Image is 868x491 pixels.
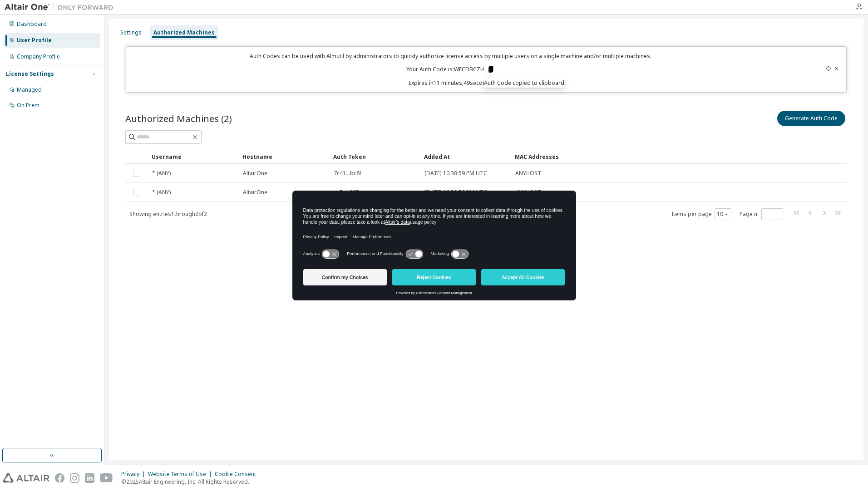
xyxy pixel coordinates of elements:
div: Website Terms of Use [148,471,215,478]
span: ac5c...205c [334,189,362,196]
div: Cookie Consent [215,471,261,478]
div: User Profile [17,37,52,44]
span: 7c41...bc8f [334,170,361,177]
span: ANYHOST [515,189,541,196]
div: Dashboard [17,20,47,28]
span: [DATE] 10:38:59 PM UTC [424,189,487,196]
div: Managed [17,86,42,93]
div: Username [152,149,235,164]
p: Your Auth Code is: WECDBCZH [406,65,495,74]
img: facebook.svg [55,473,64,483]
div: MAC Addresses [515,149,755,164]
span: AltairOne [243,189,267,196]
p: Expires in 11 minutes, 49 seconds [132,79,770,87]
p: © 2025 Altair Engineering, Inc. All Rights Reserved. [121,478,261,486]
div: Privacy [121,471,148,478]
span: * (ANY) [152,170,171,177]
span: Showing entries 1 through 2 of 2 [129,210,207,218]
button: 10 [717,211,729,218]
div: Authorized Machines [153,29,215,36]
button: Generate Auth Code [777,111,845,126]
span: AltairOne [243,170,267,177]
p: Auth Codes can be used with Almutil by administrators to quickly authorize license access by mult... [132,52,770,60]
div: Hostname [242,149,326,164]
span: Page n. [740,208,783,220]
img: youtube.svg [100,473,113,483]
div: Company Profile [17,53,60,60]
img: Altair One [5,3,118,12]
div: On Prem [17,102,39,109]
span: * (ANY) [152,189,171,196]
img: instagram.svg [70,473,79,483]
span: ANYHOST [515,170,541,177]
span: Items per page [671,208,731,220]
div: Auth Code copied to clipboard [484,79,564,88]
img: linkedin.svg [85,473,94,483]
span: Authorized Machines (2) [125,112,232,125]
div: License Settings [6,70,54,78]
div: Added At [424,149,508,164]
div: Auth Token [333,149,417,164]
div: Settings [120,29,142,36]
span: [DATE] 10:38:59 PM UTC [424,170,487,177]
img: altair_logo.svg [3,473,49,483]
